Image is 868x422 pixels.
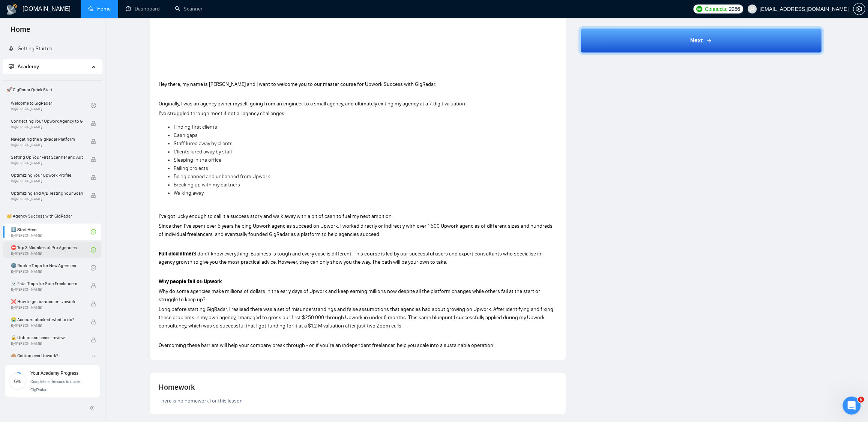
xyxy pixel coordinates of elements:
a: rocketGetting Started [9,45,53,52]
span: By [PERSON_NAME] [11,143,83,147]
iframe: Intercom live chat [842,396,860,414]
span: check-circle [91,103,96,108]
span: Long before starting GigRadar, I realised there was a set of misunderstandings and false assumpti... [159,306,553,329]
span: 😭 Account blocked: what to do? [11,316,83,323]
span: Failing projects [174,165,208,171]
span: Sleeping in the office [174,157,221,163]
span: Iʼve got lucky enough to call it a success story and walk away with a bit of cash to fuel my next... [159,213,393,219]
span: setting [853,6,865,12]
span: 👑 Agency Success with GigRadar [3,209,101,224]
a: 1️⃣ Start HereBy[PERSON_NAME] [11,224,91,240]
span: lock [91,319,96,324]
span: 6% [9,378,27,383]
span: Staff lured away by clients [174,140,233,147]
span: By [PERSON_NAME] [11,341,83,346]
span: Optimizing Your Upwork Profile [11,171,83,179]
a: searchScanner [175,6,203,12]
span: Iʼve struggled through most if not all agency challenges: [159,110,285,117]
a: setting [853,6,865,12]
span: Connects: [704,5,727,13]
span: ❌ How to get banned on Upwork [11,298,83,305]
span: Walking away [174,190,204,196]
strong: Full disclaimer: [159,251,195,257]
span: lock [91,283,96,288]
span: Connecting Your Upwork Agency to GigRadar [11,117,83,125]
span: Optimizing and A/B Testing Your Scanner for Better Results [11,189,83,197]
img: upwork-logo.png [696,6,702,12]
span: check-circle [91,265,96,270]
span: Academy [18,63,39,70]
strong: Why people fail on Upwork [159,278,222,285]
img: logo [6,3,18,15]
a: ⛔ Top 3 Mistakes of Pro AgenciesBy[PERSON_NAME] [11,242,91,258]
span: 🔓 Unblocked cases: review [11,334,83,341]
h4: Homework [159,382,557,392]
span: check-circle [91,229,96,234]
li: Getting Started [3,41,102,56]
span: Navigating the GigRadar Platform [11,135,83,143]
span: 🙈 Getting over Upwork? [11,352,83,359]
span: Academy [9,63,39,70]
span: Setting Up Your First Scanner and Auto-Bidder [11,153,83,161]
span: lock [91,175,96,180]
button: setting [853,3,865,15]
span: Your Academy Progress [30,371,78,376]
span: lock [91,121,96,126]
span: Clients lured away by staff [174,149,233,155]
span: Breaking up with my partners [174,182,240,188]
span: user [749,6,755,12]
a: Welcome to GigRadarBy[PERSON_NAME] [11,97,91,114]
span: 2256 [729,5,740,13]
span: lock [91,157,96,162]
span: Complete all lessons to master GigRadar. [30,380,82,392]
a: dashboardDashboard [126,6,160,12]
span: ☠️ Fatal Traps for Solo Freelancers [11,280,83,287]
span: 6 [858,396,864,402]
span: lock [91,337,96,342]
span: There is no homework for this lesson [159,398,243,404]
a: 🌚 Rookie Traps for New AgenciesBy[PERSON_NAME] [11,260,91,276]
span: lock [91,355,96,360]
span: lock [91,139,96,144]
span: By [PERSON_NAME] [11,179,83,183]
span: Home [5,24,36,40]
span: By [PERSON_NAME] [11,323,83,328]
span: Since then Iʼve spent over 5 years helping Upwork agencies succeed on Upwork. I worked directly o... [159,223,553,237]
span: Next [690,36,703,45]
span: lock [91,193,96,198]
span: Originally, I was an agency owner myself, going from an engineer to a small agency, and ultimatel... [159,101,466,107]
span: By [PERSON_NAME] [11,287,83,292]
span: fund-projection-screen [9,64,14,69]
span: Finding first clients [174,124,217,130]
button: Next [578,26,824,55]
a: homeHome [88,6,111,12]
span: Hey there, my name is [PERSON_NAME] and I want to welcome you to our master course for Upwork Suc... [159,81,436,87]
span: By [PERSON_NAME] [11,125,83,129]
span: By [PERSON_NAME] [11,305,83,310]
span: Being banned and unbanned from Upwork [174,173,270,180]
span: Overcoming these barriers will help your company break through - or, if youʼre an independent fre... [159,342,494,348]
span: 🚀 GigRadar Quick Start [3,82,101,97]
span: double-left [89,404,97,412]
span: By [PERSON_NAME] [11,161,83,165]
span: lock [91,301,96,306]
span: By [PERSON_NAME] [11,197,83,201]
span: Why do some agencies make millions of dollars in the early days of Upwork and keep earning millio... [159,288,540,303]
span: Cash gaps [174,132,198,138]
span: check-circle [91,247,96,252]
span: I donʼt know everything. Business is tough and every case is different. This course is led by our... [159,251,541,265]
